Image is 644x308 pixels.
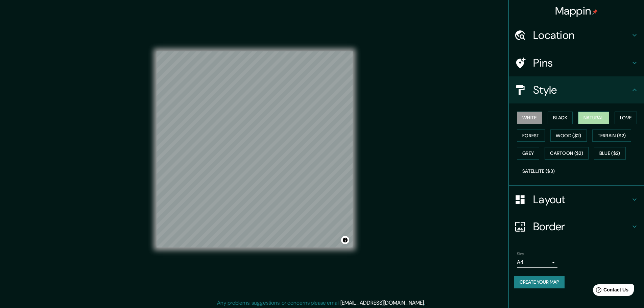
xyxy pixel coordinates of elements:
[517,112,542,124] button: White
[509,213,644,240] div: Border
[426,299,427,307] div: .
[594,147,626,160] button: Blue ($2)
[514,276,565,288] button: Create your map
[592,129,631,142] button: Terrain ($2)
[517,257,557,268] div: A4
[509,49,644,76] div: Pins
[341,236,349,244] button: Toggle attribution
[533,56,630,70] h4: Pins
[584,282,637,301] iframe: Help widget launcher
[533,220,630,233] h4: Border
[517,251,524,257] label: Size
[509,186,644,213] div: Layout
[545,147,589,160] button: Cartoon ($2)
[533,83,630,97] h4: Style
[425,299,426,307] div: .
[517,129,545,142] button: Forest
[578,112,609,124] button: Natural
[340,299,424,306] a: [EMAIL_ADDRESS][DOMAIN_NAME]
[555,4,598,18] h4: Mappin
[509,22,644,49] div: Location
[517,165,560,177] button: Satellite ($3)
[533,193,630,206] h4: Layout
[533,28,630,42] h4: Location
[157,51,353,247] canvas: Map
[550,129,587,142] button: Wood ($2)
[217,299,425,307] p: Any problems, suggestions, or concerns please email .
[509,76,644,103] div: Style
[517,147,539,160] button: Grey
[615,112,637,124] button: Love
[548,112,573,124] button: Black
[592,9,598,15] img: pin-icon.png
